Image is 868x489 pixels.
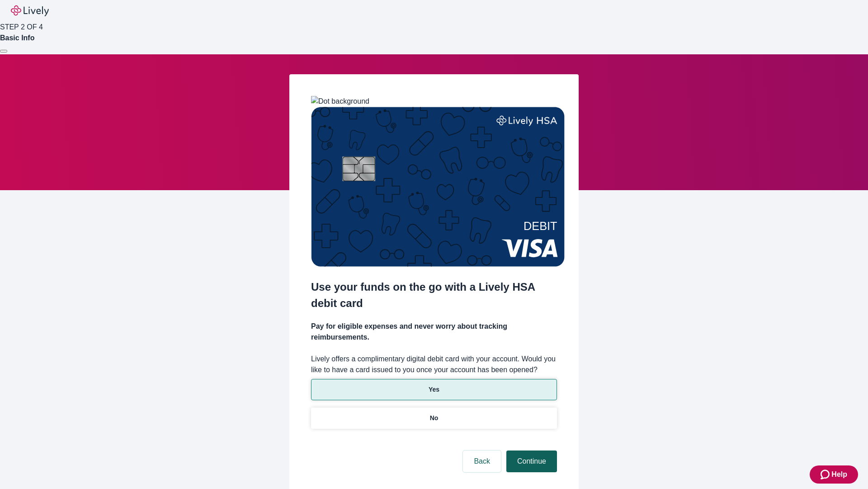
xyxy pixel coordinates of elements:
[506,451,557,472] button: Continue
[11,5,49,16] img: Lively
[430,413,439,423] p: No
[311,354,557,375] label: Lively offers a complimentary digital debit card with your account. Would you like to have a card...
[311,279,557,312] h2: Use your funds on the go with a Lively HSA debit card
[463,451,501,472] button: Back
[311,107,565,267] img: Debit card
[311,379,557,400] button: Yes
[821,469,831,480] svg: Zendesk support icon
[311,407,557,429] button: No
[429,385,439,394] p: Yes
[311,321,557,343] h4: Pay for eligible expenses and never worry about tracking reimbursements.
[311,96,369,107] img: Dot background
[810,465,858,484] button: Zendesk support iconHelp
[831,469,847,480] span: Help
